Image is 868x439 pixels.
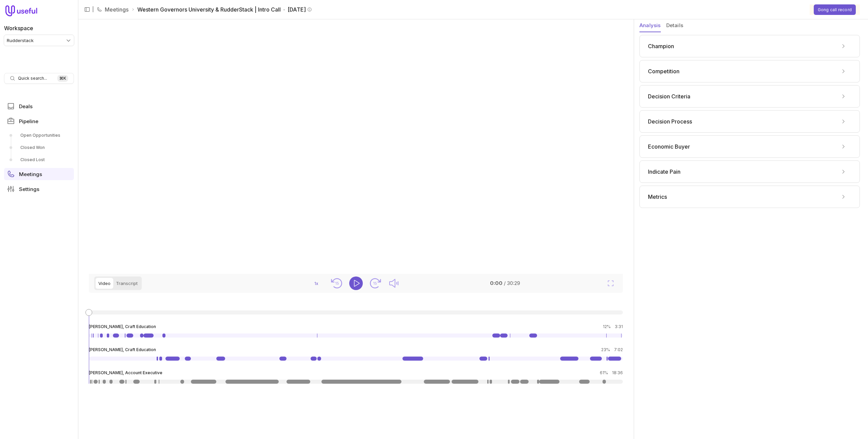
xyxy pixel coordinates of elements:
[648,92,690,100] span: Decision Criteria
[387,276,401,290] button: Mute
[330,276,344,290] button: Seek back 15 seconds
[604,276,617,290] button: Fullscreen
[281,5,288,14] span: ·
[57,75,68,82] kbd: ⌘ K
[368,276,382,290] button: Seek forward 15 seconds
[4,100,74,112] a: Deals
[4,115,74,127] a: Pipeline
[4,130,74,165] div: Pipeline submenu
[648,67,679,75] span: Competition
[137,5,312,14] span: Western Governors University & RudderStack | Intro Call
[19,187,39,192] span: Settings
[4,154,74,165] a: Closed Lost
[89,347,156,352] span: [PERSON_NAME], Craft Education
[507,280,520,286] time: 30:29
[612,370,623,375] time: 18:36
[639,19,661,32] button: Analysis
[309,278,325,289] button: 1x
[614,347,623,352] time: 7:02
[373,281,377,286] text: 15
[648,193,667,201] span: Metrics
[19,172,42,177] span: Meetings
[4,130,74,141] a: Open Opportunities
[18,76,47,81] span: Quick search...
[4,168,74,180] a: Meetings
[490,280,502,286] time: 0:00
[19,119,38,124] span: Pipeline
[89,370,162,376] span: [PERSON_NAME], Account Executive
[648,142,690,151] span: Economic Buyer
[105,5,129,14] a: Meetings
[648,42,674,50] span: Champion
[601,347,623,352] div: 23%
[19,104,33,109] span: Deals
[648,168,680,176] span: Indicate Pain
[4,142,74,153] a: Closed Won
[648,117,692,126] span: Decision Process
[603,324,623,329] div: 12%
[349,276,363,290] button: Play
[4,183,74,195] a: Settings
[504,280,506,286] span: /
[92,5,94,14] span: |
[335,281,339,286] text: 15
[113,278,140,289] button: Transcript
[666,19,683,32] button: Details
[4,24,33,32] label: Workspace
[96,278,113,289] button: Video
[814,4,856,15] button: Gong call record
[82,4,92,15] button: Collapse sidebar
[615,324,623,329] time: 3:31
[89,324,156,329] span: [PERSON_NAME], Craft Education
[600,370,623,376] div: 61%
[288,5,306,14] time: [DATE]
